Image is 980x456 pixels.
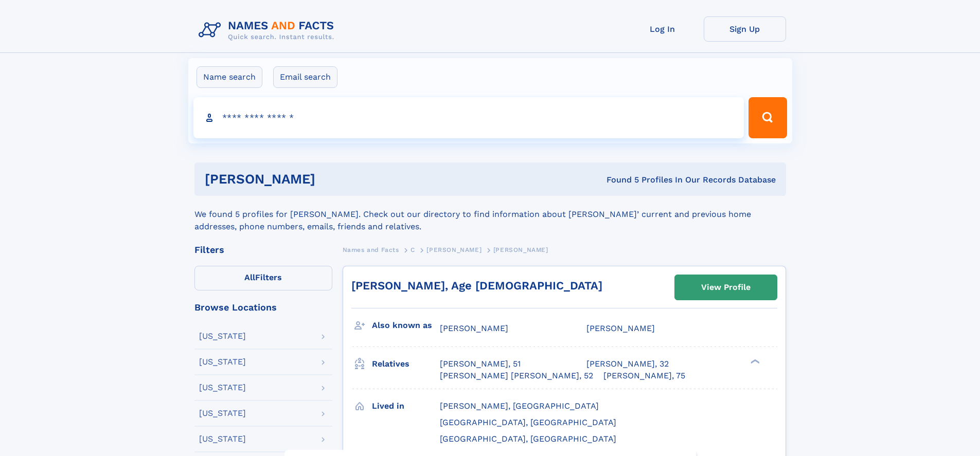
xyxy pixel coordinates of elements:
[193,97,744,138] input: search input
[411,246,415,253] span: C
[199,332,246,340] div: [US_STATE]
[197,66,262,88] label: Name search
[199,384,246,392] div: [US_STATE]
[621,16,704,42] a: Log In
[440,434,616,444] span: [GEOGRAPHIC_DATA], [GEOGRAPHIC_DATA]
[586,358,669,370] a: [PERSON_NAME], 32
[343,243,399,256] a: Names and Facts
[426,243,482,256] a: [PERSON_NAME]
[194,303,332,312] div: Browse Locations
[194,245,332,254] div: Filters
[273,66,337,88] label: Email search
[493,246,548,253] span: [PERSON_NAME]
[194,16,343,44] img: Logo Names and Facts
[440,323,508,333] span: [PERSON_NAME]
[603,370,685,381] a: [PERSON_NAME], 75
[194,266,332,290] label: Filters
[372,355,440,373] h3: Relatives
[440,358,521,370] a: [PERSON_NAME], 51
[199,435,246,443] div: [US_STATE]
[426,246,482,253] span: [PERSON_NAME]
[440,401,599,411] span: [PERSON_NAME], [GEOGRAPHIC_DATA]
[440,417,616,427] span: [GEOGRAPHIC_DATA], [GEOGRAPHIC_DATA]
[372,317,440,334] h3: Also known as
[244,272,255,282] span: All
[461,174,776,186] div: Found 5 Profiles In Our Records Database
[205,173,461,186] h1: [PERSON_NAME]
[701,276,751,299] div: View Profile
[194,196,786,233] div: We found 5 profiles for [PERSON_NAME]. Check out our directory to find information about [PERSON_...
[704,16,786,42] a: Sign Up
[440,370,593,381] a: [PERSON_NAME] [PERSON_NAME], 52
[199,409,246,417] div: [US_STATE]
[372,397,440,415] h3: Lived in
[351,279,602,292] a: [PERSON_NAME], Age [DEMOGRAPHIC_DATA]
[675,275,777,300] a: View Profile
[749,97,787,138] button: Search Button
[411,243,415,256] a: C
[748,358,760,365] div: ❯
[199,358,246,366] div: [US_STATE]
[586,323,655,333] span: [PERSON_NAME]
